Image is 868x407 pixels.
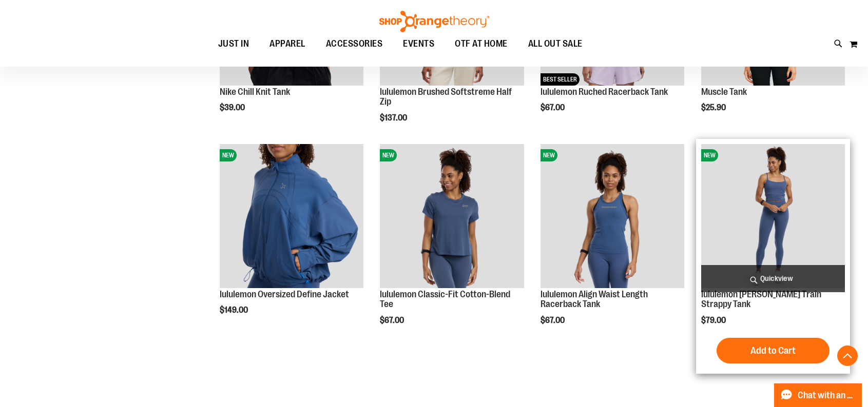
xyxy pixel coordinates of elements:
[220,306,249,315] span: $149.00
[378,11,491,32] img: Shop Orangetheory
[701,149,718,161] span: NEW
[798,391,856,400] span: Chat with an Expert
[541,144,684,289] a: lululemon Align Waist Length Racerback TankNEW
[541,103,566,112] span: $67.00
[541,144,684,288] img: lululemon Align Waist Length Racerback Tank
[701,144,845,289] a: lululemon Wunder Train Strappy TankNEW
[701,289,821,310] a: lululemon [PERSON_NAME] Train Strappy Tank
[774,383,862,407] button: Chat with an Expert
[220,144,363,289] a: lululemon Oversized Define JacketNEW
[541,87,668,97] a: lululemon Ruched Racerback Tank
[696,139,850,374] div: product
[455,32,508,55] span: OTF AT HOME
[380,316,406,325] span: $67.00
[403,32,434,55] span: EVENTS
[220,149,237,161] span: NEW
[750,345,796,356] span: Add to Cart
[220,289,349,299] a: lululemon Oversized Define Jacket
[541,73,580,86] span: BEST SELLER
[837,345,858,366] button: Back To Top
[380,289,510,310] a: lululemon Classic-Fit Cotton-Blend Tee
[269,32,305,55] span: APPAREL
[380,149,397,161] span: NEW
[535,139,689,351] div: product
[215,139,369,341] div: product
[220,87,290,97] a: Nike Chill Knit Tank
[218,32,249,55] span: JUST IN
[701,265,845,292] a: Quickview
[701,316,727,325] span: $79.00
[701,87,747,97] a: Muscle Tank
[380,144,524,288] img: lululemon Classic-Fit Cotton-Blend Tee
[717,338,830,363] button: Add to Cart
[541,149,557,161] span: NEW
[380,144,524,289] a: lululemon Classic-Fit Cotton-Blend TeeNEW
[541,289,648,310] a: lululemon Align Waist Length Racerback Tank
[701,144,845,288] img: lululemon Wunder Train Strappy Tank
[375,139,529,351] div: product
[528,32,583,55] span: ALL OUT SALE
[326,32,383,55] span: ACCESSORIES
[380,87,512,107] a: lululemon Brushed Softstreme Half Zip
[380,113,409,123] span: $137.00
[220,103,246,112] span: $39.00
[701,103,727,112] span: $25.90
[220,144,363,288] img: lululemon Oversized Define Jacket
[541,316,566,325] span: $67.00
